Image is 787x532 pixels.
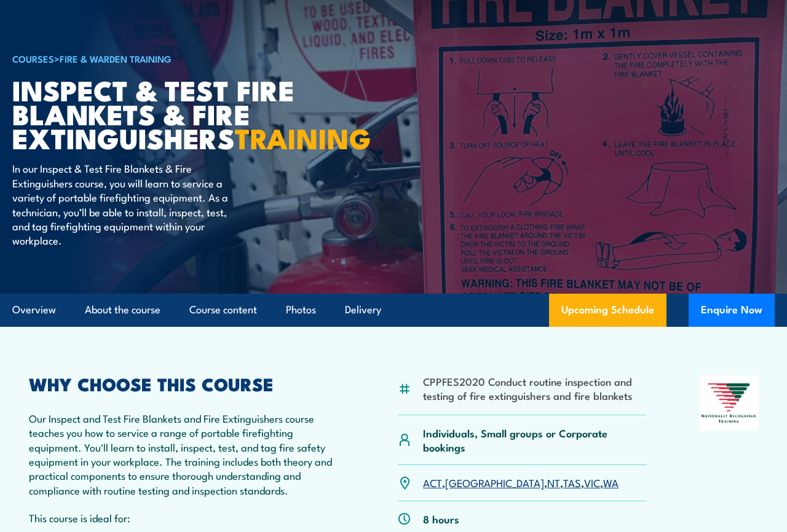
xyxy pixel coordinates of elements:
p: In our Inspect & Test Fire Blankets & Fire Extinguishers course, you will learn to service a vari... [12,161,237,247]
a: Upcoming Schedule [549,294,666,327]
a: [GEOGRAPHIC_DATA] [445,475,544,490]
strong: TRAINING [235,116,371,158]
h1: Inspect & Test Fire Blankets & Fire Extinguishers [12,77,316,149]
a: VIC [584,475,600,490]
p: Individuals, Small groups or Corporate bookings [423,426,647,455]
p: 8 hours [423,512,459,526]
a: About the course [85,294,160,326]
a: Course content [189,294,257,326]
a: Fire & Warden Training [60,52,172,65]
li: CPPFES2020 Conduct routine inspection and testing of fire extinguishers and fire blankets [423,374,647,403]
a: NT [547,475,560,490]
img: Nationally Recognised Training logo. [700,375,758,431]
h6: > [12,51,316,66]
a: COURSES [12,52,54,65]
button: Enquire Now [689,294,775,327]
p: This course is ideal for: [29,510,345,525]
p: Our Inspect and Test Fire Blankets and Fire Extinguishers course teaches you how to service a ran... [29,411,345,497]
a: Overview [12,294,56,326]
h2: WHY CHOOSE THIS COURSE [29,375,345,391]
a: TAS [563,475,581,490]
a: Photos [286,294,316,326]
a: ACT [423,475,442,490]
p: , , , , , [423,475,619,490]
a: WA [603,475,619,490]
a: Delivery [345,294,381,326]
